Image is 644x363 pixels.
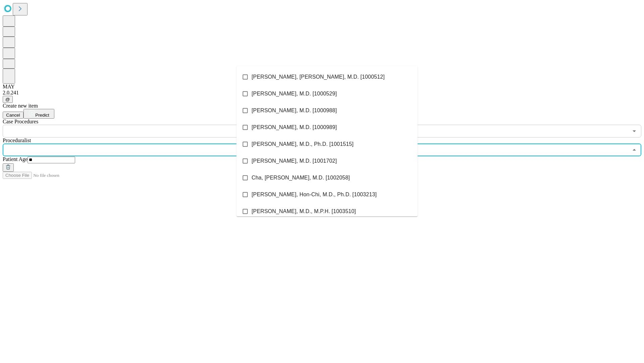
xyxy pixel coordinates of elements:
[252,90,337,98] span: [PERSON_NAME], M.D. [1000529]
[3,156,28,162] span: Patient Age
[3,103,38,109] span: Create new item
[6,113,20,118] span: Cancel
[3,112,23,119] button: Cancel
[5,97,10,102] span: @
[630,126,639,136] button: Open
[3,90,641,96] div: 2.0.241
[252,157,337,165] span: [PERSON_NAME], M.D. [1001702]
[252,140,354,148] span: [PERSON_NAME], M.D., Ph.D. [1001515]
[252,73,385,81] span: [PERSON_NAME], [PERSON_NAME], M.D. [1000512]
[3,119,38,124] span: Scheduled Procedure
[3,84,641,90] div: MAY
[252,174,350,182] span: Cha, [PERSON_NAME], M.D. [1002058]
[252,207,356,215] span: [PERSON_NAME], M.D., M.P.H. [1003510]
[630,145,639,155] button: Close
[252,191,377,199] span: [PERSON_NAME], Hon-Chi, M.D., Ph.D. [1003213]
[35,113,49,118] span: Predict
[3,137,31,143] span: Proceduralist
[252,107,337,115] span: [PERSON_NAME], M.D. [1000988]
[3,96,13,103] button: @
[23,109,54,119] button: Predict
[252,123,337,131] span: [PERSON_NAME], M.D. [1000989]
